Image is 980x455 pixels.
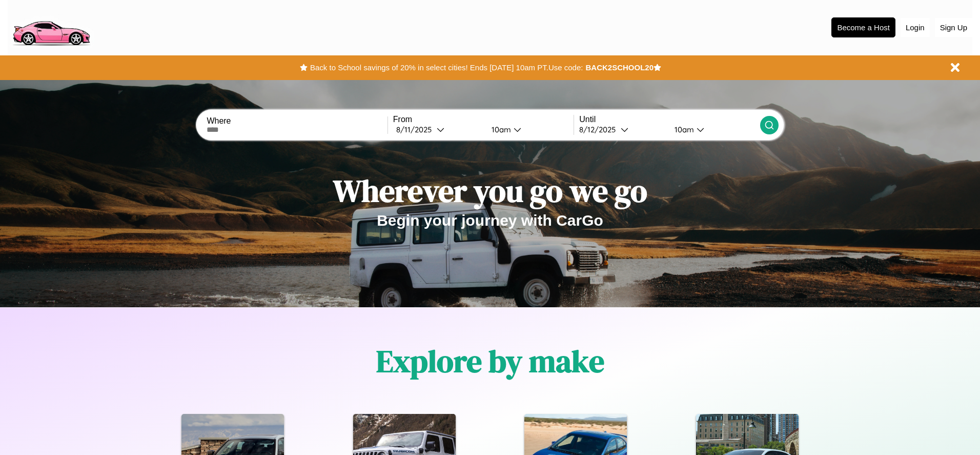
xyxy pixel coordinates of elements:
h1: Explore by make [376,340,604,382]
div: 10am [486,125,514,134]
button: Back to School savings of 20% in select cities! Ends [DATE] 10am PT.Use code: [308,61,585,75]
button: Become a Host [831,17,895,37]
img: logo [8,5,94,48]
button: Login [901,18,930,37]
div: 10am [669,125,697,134]
label: Where [207,116,387,126]
button: 10am [483,124,574,135]
label: Until [579,115,760,124]
button: Sign Up [935,18,972,37]
div: 8 / 12 / 2025 [579,125,621,134]
b: BACK2SCHOOL20 [585,63,654,72]
button: 8/11/2025 [393,124,483,135]
button: 10am [666,124,760,135]
div: 8 / 11 / 2025 [396,125,437,134]
label: From [393,115,574,124]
